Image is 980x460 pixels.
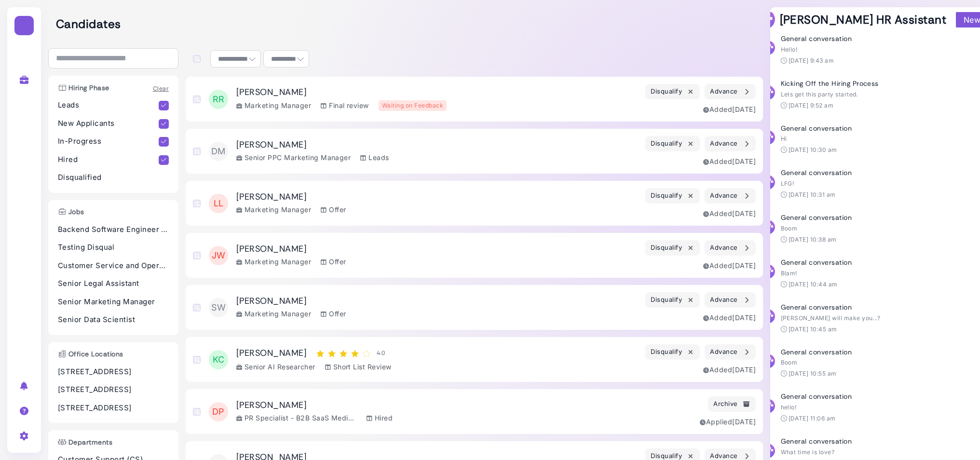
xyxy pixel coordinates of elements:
[58,100,159,111] p: Leads
[781,225,798,232] span: Boom
[781,91,858,98] span: Lets get this party started.
[651,191,694,201] div: Disqualify
[209,194,228,213] span: LL
[732,105,756,113] time: May 05, 2025
[732,365,756,374] time: Dec 11, 2024
[710,295,750,305] div: Advance
[789,102,834,109] time: [DATE] 9:52 am
[781,437,940,446] h4: General conversation
[236,152,351,162] div: Senior PPC Marketing Manager
[58,154,159,165] p: Hired
[645,136,700,151] button: Disqualify
[732,418,756,426] time: Dec 18, 2024
[236,309,311,319] div: Marketing Manager
[781,270,797,277] span: Blam!
[789,191,836,198] time: [DATE] 10:31 am
[781,35,940,43] h4: General conversation
[53,84,114,92] h3: Hiring Phase
[236,296,346,307] h3: [PERSON_NAME]
[710,139,750,149] div: Advance
[710,191,750,201] div: Advance
[326,348,337,359] svg: star
[337,348,349,359] svg: star
[58,242,169,253] p: Testing Disqual
[236,362,315,372] div: Senior AI Researcher
[705,292,756,308] button: Advance
[781,348,940,356] h4: General conversation
[651,243,694,253] div: Disqualify
[703,104,756,114] div: Added
[321,257,346,267] div: Offer
[379,100,447,111] div: Waiting on Feedback
[710,347,750,357] div: Advance
[58,384,169,395] p: [STREET_ADDRESS]
[153,85,169,92] a: Clear
[236,257,311,267] div: Marketing Manager
[732,157,756,165] time: Dec 12, 2024
[651,347,694,357] div: Disqualify
[789,281,838,288] time: [DATE] 10:44 am
[367,413,393,423] div: Hired
[703,312,756,323] div: Added
[209,350,228,369] span: KC
[58,118,159,129] p: New Applicants
[325,362,392,372] div: Short List Review
[236,100,311,110] div: Marketing Manager
[732,261,756,270] time: May 05, 2025
[651,295,694,305] div: Disqualify
[209,246,228,265] span: JW
[53,438,117,446] h3: Departments
[703,365,756,375] div: Added
[789,57,834,64] time: [DATE] 9:43 am
[732,313,756,322] time: May 05, 2025
[236,413,357,423] div: PR Specialist - B2B SaaS Media Relations ([GEOGRAPHIC_DATA])
[58,314,169,325] p: Senior Data Scientist
[236,192,346,203] h3: [PERSON_NAME]
[58,297,169,308] p: Senior Marketing Manager
[58,172,169,183] p: Disqualified
[789,146,837,153] time: [DATE] 10:30 am
[781,169,940,177] h4: General conversation
[651,139,694,149] div: Disqualify
[789,325,837,333] time: [DATE] 10:45 am
[705,136,756,151] button: Advance
[377,350,385,356] div: 4.0
[236,204,311,215] div: Marketing Manager
[781,135,787,142] span: Hi
[645,84,700,99] button: Disqualify
[710,87,750,97] div: Advance
[789,236,837,243] time: [DATE] 10:38 am
[781,80,940,88] h4: Kicking Off the Hiring Process
[781,392,940,401] h4: General conversation
[781,303,940,311] h4: General conversation
[321,100,369,110] div: Final review
[360,152,389,162] div: Leads
[58,403,169,414] p: [STREET_ADDRESS]
[705,240,756,256] button: Advance
[645,188,700,203] button: Disqualify
[703,260,756,271] div: Added
[58,366,169,378] p: [STREET_ADDRESS]
[705,188,756,203] button: Advance
[781,448,835,456] span: What time is love?
[713,399,750,409] div: Archive
[755,9,946,31] h3: [PERSON_NAME] HR Assistant
[705,344,756,360] button: Advance
[781,124,940,133] h4: General conversation
[789,415,836,422] time: [DATE] 11:06 am
[645,240,700,256] button: Disqualify
[58,278,169,289] p: Senior Legal Assistant
[732,209,756,217] time: May 05, 2025
[645,344,700,360] button: Disqualify
[53,208,89,216] h3: Jobs
[781,214,940,222] h4: General conversation
[321,309,346,319] div: Offer
[314,348,326,359] svg: star
[781,404,797,411] span: hello!
[708,396,756,412] button: Archive
[58,260,169,271] p: Customer Service and Operations Specialist
[781,359,798,366] span: Boom
[349,348,360,359] svg: star
[236,400,393,411] h3: [PERSON_NAME]
[58,136,159,147] p: In-Progress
